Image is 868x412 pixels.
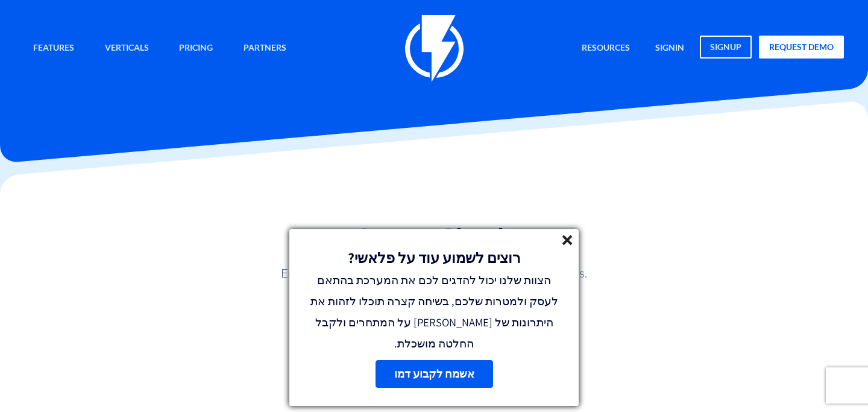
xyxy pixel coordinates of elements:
p: Please follow for more information. [253,324,615,341]
a: Features [24,36,83,62]
a: Verticals [96,36,158,62]
a: Pricing [170,36,222,62]
p: Http code: 403 [253,307,615,324]
a: Partners [234,36,295,62]
a: Resources [573,36,639,62]
a: request demo [759,36,844,59]
h1: Server Check [208,224,660,253]
a: signup [700,36,752,59]
a: signin [646,36,693,62]
h3: You blocking our server [208,294,660,307]
p: Enter your website base URL and find out if we have access. [253,265,615,282]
